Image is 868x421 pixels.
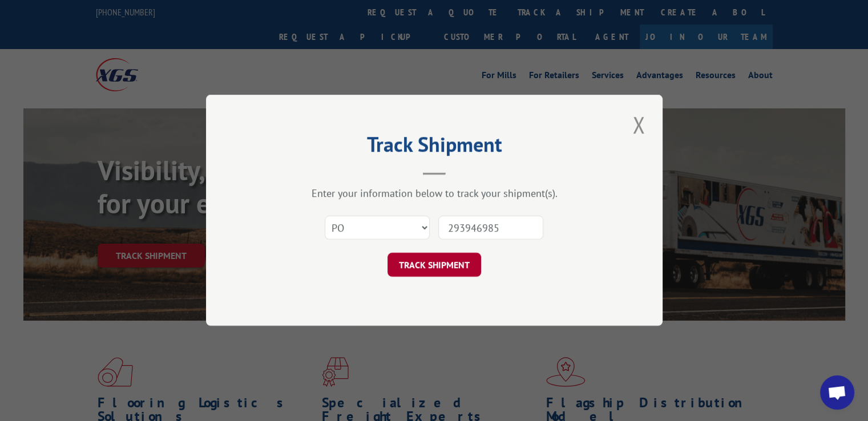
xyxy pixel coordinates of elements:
div: Enter your information below to track your shipment(s). [263,187,605,200]
a: Open chat [820,375,854,410]
button: Close modal [629,109,648,140]
h2: Track Shipment [263,136,605,158]
button: TRACK SHIPMENT [387,253,481,277]
input: Number(s) [438,216,543,240]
